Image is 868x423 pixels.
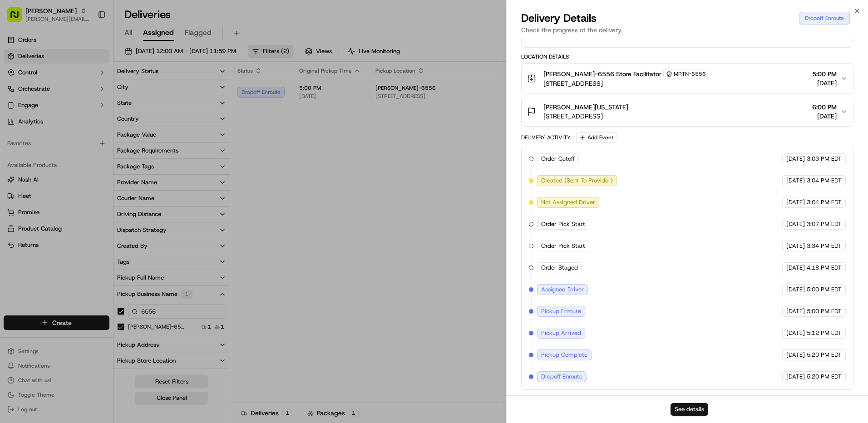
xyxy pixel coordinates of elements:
span: [STREET_ADDRESS] [543,112,628,121]
span: Order Staged [541,264,578,272]
span: Pickup Enroute [541,307,581,315]
span: [DATE] [786,220,805,228]
span: Order Cutoff [541,155,575,163]
button: [PERSON_NAME]-6556 Store FacilitatorMRTN-6556[STREET_ADDRESS]5:00 PM[DATE] [522,64,853,93]
span: [DATE] [786,155,805,163]
span: MRTN-6556 [674,70,706,78]
button: Start new chat [154,89,165,100]
span: 4:18 PM EDT [807,264,842,272]
p: Welcome 👋 [9,36,165,51]
div: We're available if you need us! [31,96,115,103]
span: Dropoff Enroute [541,373,582,381]
span: [PERSON_NAME][US_STATE] [543,103,628,112]
span: Order Pick Start [541,220,585,228]
span: Assigned Driver [541,285,584,294]
span: [DATE] [786,373,805,381]
button: [PERSON_NAME][US_STATE][STREET_ADDRESS]6:00 PM[DATE] [522,97,853,126]
span: Pickup Arrived [541,329,581,337]
span: 5:00 PM EDT [807,307,842,315]
span: [DATE] [786,198,805,207]
span: [DATE] [812,112,837,121]
span: [DATE] [786,177,805,185]
img: Nash [9,9,27,27]
span: [DATE] [786,329,805,337]
div: 📗 [9,133,16,140]
span: [DATE] [786,351,805,359]
span: 6:00 PM [812,103,837,112]
span: Delivery Details [521,11,597,25]
span: 5:00 PM EDT [807,285,842,294]
span: Not Assigned Driver [541,198,595,207]
span: API Documentation [86,132,146,141]
span: [DATE] [786,307,805,315]
span: Pylon [90,154,110,161]
span: [DATE] [786,285,805,294]
div: Start new chat [31,87,149,96]
input: Got a question? Start typing here... [24,59,163,68]
span: 5:20 PM EDT [807,373,842,381]
span: Pickup Complete [541,351,587,359]
span: 3:04 PM EDT [807,198,842,207]
span: [PERSON_NAME]-6556 Store Facilitator [543,69,661,79]
span: Order Pick Start [541,242,585,250]
span: 3:03 PM EDT [807,155,842,163]
span: Knowledge Base [18,132,69,141]
a: 📗Knowledge Base [5,128,73,144]
span: [STREET_ADDRESS] [543,79,709,88]
span: Created (Sent To Provider) [541,177,613,185]
span: [DATE] [786,264,805,272]
button: See details [671,403,708,416]
span: 3:04 PM EDT [807,177,842,185]
span: 3:07 PM EDT [807,220,842,228]
img: 1736555255976-a54dd68f-1ca7-489b-9aae-adbdc363a1c4 [9,87,25,103]
span: 5:00 PM [812,69,837,79]
span: 5:12 PM EDT [807,329,842,337]
span: 3:34 PM EDT [807,242,842,250]
span: 5:20 PM EDT [807,351,842,359]
span: [DATE] [786,242,805,250]
button: Add Event [576,132,616,143]
a: Powered byPylon [64,153,110,161]
a: 💻API Documentation [73,128,149,144]
span: [DATE] [812,79,837,88]
p: Check the progress of the delivery [521,25,853,34]
div: Location Details [521,53,853,60]
div: 💻 [77,133,84,140]
div: Delivery Activity [521,134,571,141]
